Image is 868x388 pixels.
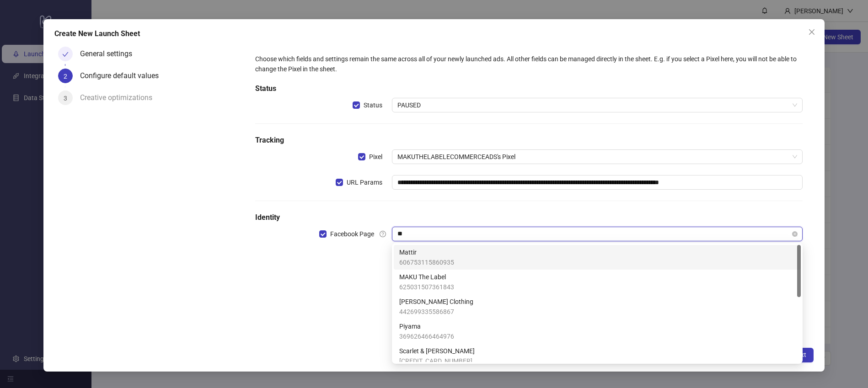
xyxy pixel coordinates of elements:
h5: Identity [255,212,803,223]
span: question-circle [380,231,386,237]
span: 442699335586867 [399,307,473,317]
span: [CREDIT_CARD_NUMBER] [399,356,475,366]
div: Choose which fields and settings remain the same across all of your newly launched ads. All other... [255,54,803,74]
span: Pixel [365,152,386,162]
div: MAKU The Label [394,270,801,294]
span: PAUSED [397,98,797,112]
span: 2 [64,73,67,80]
div: S.Kidman Clothing [394,294,801,319]
div: Creative optimizations [80,90,160,105]
div: General settings [80,47,139,61]
div: Scarlet & Sam [394,344,801,368]
span: MAKUTHELABELECOMMERCEADS's Pixel [397,150,797,164]
span: close [808,28,815,36]
span: Mattir [399,247,454,257]
span: 625031507361843 [399,282,454,292]
span: Facebook Page [327,229,378,239]
span: [PERSON_NAME] Clothing [399,297,473,307]
span: 3 [64,95,67,102]
div: Mattir [394,245,801,270]
button: Close [804,25,819,39]
span: Status [360,100,386,110]
span: MAKU The Label [399,272,454,282]
span: close-circle [792,231,798,237]
span: URL Params [343,177,386,187]
span: 606753115860935 [399,257,454,267]
span: Scarlet & [PERSON_NAME] [399,346,475,356]
div: Piyama [394,319,801,344]
h5: Status [255,83,803,94]
h5: Tracking [255,135,803,146]
span: check [62,51,69,58]
div: Create New Launch Sheet [54,28,814,39]
div: Configure default values [80,69,166,83]
span: 369626466464976 [399,331,454,341]
span: Piyama [399,321,454,331]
